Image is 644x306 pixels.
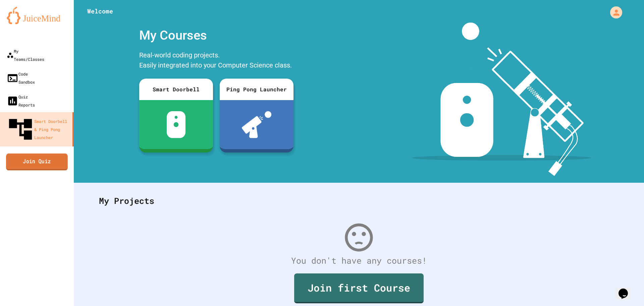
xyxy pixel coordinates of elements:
[294,273,424,303] a: Join first Course
[220,79,293,100] div: Ping Pong Launcher
[92,254,626,267] div: You don't have any courses!
[412,23,591,176] img: banner-image-my-projects.png
[603,5,624,20] div: My Account
[616,279,637,299] iframe: chat widget
[7,70,35,86] div: Code Sandbox
[7,116,70,143] div: Smart Doorbell & Ping Pong Launcher
[7,93,35,109] div: Quiz Reports
[136,23,297,48] div: My Courses
[6,154,68,170] a: Join Quiz
[139,79,213,100] div: Smart Doorbell
[167,111,186,138] img: sdb-white.svg
[136,48,297,74] div: Real-world coding projects. Easily integrated into your Computer Science class.
[242,111,272,138] img: ppl-with-ball.png
[7,47,44,63] div: My Teams/Classes
[92,188,626,214] div: My Projects
[7,7,67,24] img: logo-orange.svg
